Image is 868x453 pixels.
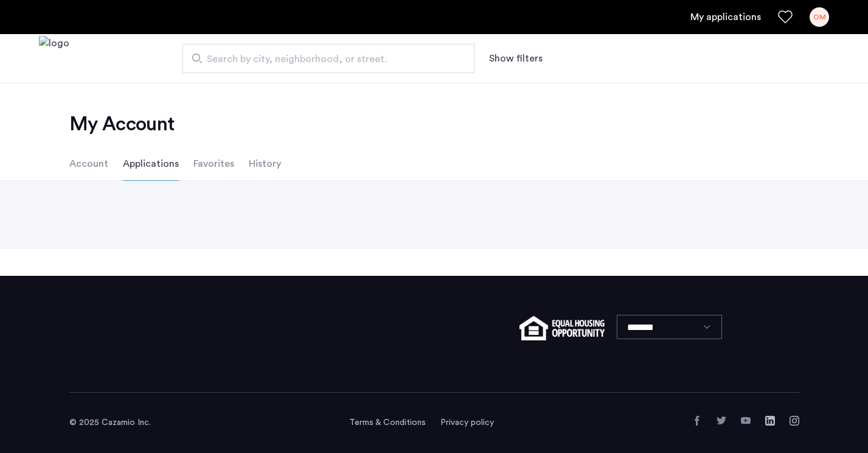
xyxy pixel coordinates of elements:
[207,52,440,66] span: Search by city, neighborhood, or street.
[69,418,151,427] span: © 2025 Cazamio Inc.
[519,316,604,340] img: equal-housing.png
[349,416,426,429] a: Terms and conditions
[440,416,494,429] a: Privacy policy
[123,147,179,181] li: Applications
[617,315,722,339] select: Language select
[765,416,775,426] a: LinkedIn
[817,404,856,441] iframe: chat widget
[717,416,726,426] a: Twitter
[39,36,69,82] img: logo
[741,416,751,426] a: YouTube
[249,147,281,181] li: History
[690,10,761,24] a: My application
[182,44,474,73] input: Apartment Search
[69,112,799,136] h2: My Account
[193,147,234,181] li: Favorites
[790,416,799,426] a: Instagram
[778,10,793,24] a: Favorites
[489,51,543,66] button: Show or hide filters
[810,7,829,27] div: OM
[692,416,702,426] a: Facebook
[69,147,108,181] li: Account
[39,36,69,82] a: Cazamio logo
